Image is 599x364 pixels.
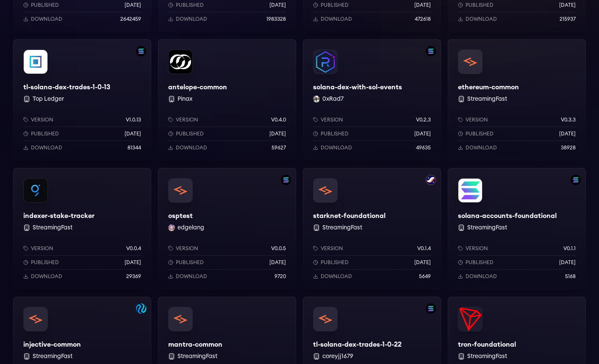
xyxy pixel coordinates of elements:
p: Version [31,245,53,252]
p: Version [321,245,343,252]
p: v0.3.3 [561,116,576,123]
p: Published [176,259,204,266]
p: Download [176,273,207,280]
button: StreamingFast [33,352,72,361]
p: Download [31,144,62,151]
a: ethereum-commonethereum-common StreamingFastVersionv0.3.3Published[DATE]Download38928 [448,39,586,161]
p: [DATE] [125,2,141,8]
p: Version [176,245,198,252]
a: antelope-commonantelope-common PinaxVersionv0.4.0Published[DATE]Download59627 [158,39,296,161]
a: Filter by solana-accounts-mainnet networksolana-accounts-foundationalsolana-accounts-foundational... [448,168,586,290]
p: Published [321,2,349,8]
p: 472618 [415,16,431,22]
button: StreamingFast [467,95,507,103]
p: Download [321,16,352,22]
p: v0.1.4 [417,245,431,252]
p: Download [466,16,497,22]
img: Filter by solana-accounts-mainnet network [571,175,581,185]
p: Download [176,144,207,151]
a: Filter by solana networktl-solana-dex-trades-1-0-13tl-solana-dex-trades-1-0-13 Top LedgerVersionv... [13,39,151,161]
p: Version [466,245,488,252]
a: indexer-stake-trackerindexer-stake-tracker StreamingFastVersionv0.0.4Published[DATE]Download29369 [13,168,151,290]
img: Filter by solana network [426,46,436,56]
p: Download [31,273,62,280]
p: 29369 [126,273,141,280]
p: Version [466,116,488,123]
button: 0xRad7 [322,95,344,103]
p: Published [31,130,59,137]
p: [DATE] [269,2,286,8]
p: 5168 [565,273,576,280]
a: Filter by starknet networkstarknet-foundationalstarknet-foundational StreamingFastVersionv0.1.4Pu... [303,168,441,290]
img: Filter by solana network [136,46,146,56]
p: Version [31,116,53,123]
p: Download [466,144,497,151]
p: v0.1.1 [563,245,576,252]
button: StreamingFast [467,223,507,232]
p: 5649 [419,273,431,280]
p: 38928 [561,144,576,151]
p: [DATE] [269,259,286,266]
p: 49635 [416,144,431,151]
p: Download [321,144,352,151]
p: Download [321,273,352,280]
p: 215937 [560,16,576,22]
button: coreyjj1679 [322,352,353,361]
p: Published [466,259,494,266]
button: StreamingFast [467,352,507,361]
p: Published [466,130,494,137]
p: Download [466,273,497,280]
p: 1983328 [266,16,286,22]
p: [DATE] [559,259,576,266]
p: v0.0.4 [126,245,141,252]
p: v1.0.13 [126,116,141,123]
p: [DATE] [414,259,431,266]
img: Filter by injective-mainnet network [136,303,146,314]
p: [DATE] [559,130,576,137]
p: Download [176,16,207,22]
p: Published [31,2,59,8]
img: Filter by solana network [281,175,291,185]
p: 81344 [128,144,141,151]
p: Published [176,130,204,137]
button: edgelang [177,223,204,232]
p: Published [321,130,349,137]
button: StreamingFast [322,223,362,232]
img: Filter by starknet network [426,175,436,185]
button: Top Ledger [33,95,64,103]
img: Filter by solana network [426,303,436,314]
p: Version [176,116,198,123]
p: v0.0.5 [271,245,286,252]
p: Version [321,116,343,123]
p: [DATE] [414,2,431,8]
p: [DATE] [125,130,141,137]
a: Filter by solana networkosptestosptestedgelang edgelangVersionv0.0.5Published[DATE]Download9720 [158,168,296,290]
p: 9720 [275,273,286,280]
p: 2642459 [120,16,141,22]
p: [DATE] [559,2,576,8]
p: Published [31,259,59,266]
button: Pinax [177,95,192,103]
p: Published [321,259,349,266]
p: Download [31,16,62,22]
p: Published [176,2,204,8]
button: StreamingFast [33,223,72,232]
p: v0.2.3 [416,116,431,123]
p: 59627 [272,144,286,151]
p: [DATE] [414,130,431,137]
p: v0.4.0 [271,116,286,123]
p: [DATE] [269,130,286,137]
p: [DATE] [125,259,141,266]
p: Published [466,2,494,8]
a: Filter by solana networksolana-dex-with-sol-eventssolana-dex-with-sol-events0xRad7 0xRad7Versionv... [303,39,441,161]
button: StreamingFast [177,352,217,361]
